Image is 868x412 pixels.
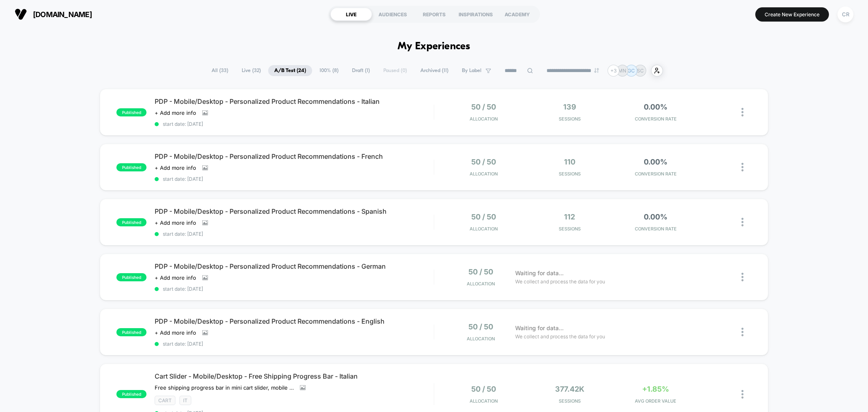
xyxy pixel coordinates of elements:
[614,171,697,177] span: CONVERSION RATE
[155,341,433,347] span: start date: [DATE]
[741,108,743,116] img: close
[155,274,196,281] span: + Add more info
[470,171,498,177] span: Allocation
[835,6,856,23] button: CR
[116,390,146,398] span: published
[467,281,495,287] span: Allocation
[564,213,575,221] span: 112
[414,65,455,76] span: Archived ( 11 )
[471,385,496,393] span: 50 / 50
[155,396,175,405] span: CART
[470,226,498,232] span: Allocation
[741,328,743,336] img: close
[155,262,433,270] span: PDP - Mobile/Desktop - Personalized Product Recommendations - German
[155,317,433,325] span: PDP - Mobile/Desktop - Personalized Product Recommendations - English
[644,103,667,111] span: 0.00%
[330,8,372,21] div: LIVE
[155,286,433,292] span: start date: [DATE]
[515,269,564,278] span: Waiting for data...
[755,7,829,22] button: Create New Experience
[462,68,481,74] span: By Label
[236,65,267,76] span: Live ( 32 )
[155,207,433,215] span: PDP - Mobile/Desktop - Personalized Product Recommendations - Spanish
[155,231,433,237] span: start date: [DATE]
[346,65,376,76] span: Draft ( 1 )
[741,390,743,399] img: close
[529,226,611,232] span: Sessions
[116,273,146,281] span: published
[467,336,495,342] span: Allocation
[471,213,496,221] span: 50 / 50
[155,110,196,116] span: + Add more info
[155,121,433,127] span: start date: [DATE]
[608,65,619,77] div: + 3
[837,7,853,22] div: CR
[116,218,146,226] span: published
[529,171,611,177] span: Sessions
[372,8,413,21] div: AUDIENCES
[618,68,626,74] p: MN
[15,8,27,20] img: Visually logo
[155,372,433,380] span: Cart Slider - Mobile/Desktop - Free Shipping Progress Bar - Italian
[642,385,669,393] span: +1.85%
[515,333,605,340] span: We collect and process the data for you
[470,398,498,404] span: Allocation
[413,8,455,21] div: REPORTS
[555,385,584,393] span: 377.42k
[515,278,605,285] span: We collect and process the data for you
[155,219,196,226] span: + Add more info
[155,329,196,336] span: + Add more info
[398,41,470,53] h1: My Experiences
[614,116,697,122] span: CONVERSION RATE
[614,398,697,404] span: AVG ORDER VALUE
[206,65,234,76] span: All ( 33 )
[471,158,496,166] span: 50 / 50
[741,218,743,226] img: close
[33,10,92,19] span: [DOMAIN_NAME]
[515,324,564,333] span: Waiting for data...
[741,163,743,171] img: close
[529,116,611,122] span: Sessions
[155,164,196,171] span: + Add more info
[644,213,667,221] span: 0.00%
[268,65,312,76] span: A/B Test ( 24 )
[496,8,538,21] div: ACADEMY
[155,152,433,160] span: PDP - Mobile/Desktop - Personalized Product Recommendations - French
[155,384,294,391] span: Free shipping progress bar in mini cart slider, mobile only
[614,226,697,232] span: CONVERSION RATE
[529,398,611,404] span: Sessions
[468,267,493,276] span: 50 / 50
[637,68,644,74] p: SC
[468,322,493,331] span: 50 / 50
[470,116,498,122] span: Allocation
[564,158,575,166] span: 110
[313,65,345,76] span: 100% ( 8 )
[627,68,635,74] p: GC
[644,158,667,166] span: 0.00%
[12,8,94,21] button: [DOMAIN_NAME]
[155,97,433,105] span: PDP - Mobile/Desktop - Personalized Product Recommendations - Italian
[471,103,496,111] span: 50 / 50
[455,8,496,21] div: INSPIRATIONS
[563,103,576,111] span: 139
[116,328,146,336] span: published
[179,396,191,405] span: IT
[594,68,599,73] img: end
[155,176,433,182] span: start date: [DATE]
[116,108,146,116] span: published
[116,163,146,171] span: published
[741,273,743,281] img: close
